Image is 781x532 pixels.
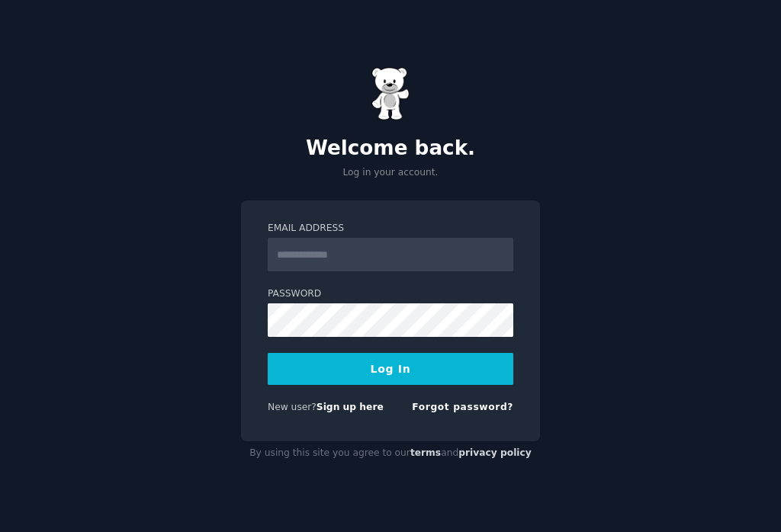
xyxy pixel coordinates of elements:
span: New user? [268,402,317,412]
img: Gummy Bear [371,67,410,120]
h2: Welcome back. [241,136,540,161]
div: By using this site you agree to our and [241,441,540,466]
label: Password [268,287,513,301]
a: Forgot password? [412,402,513,412]
label: Email Address [268,222,513,236]
a: terms [410,447,441,458]
p: Log in your account. [241,166,540,180]
a: privacy policy [458,447,532,458]
button: Log In [268,353,513,385]
a: Sign up here [317,402,384,412]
